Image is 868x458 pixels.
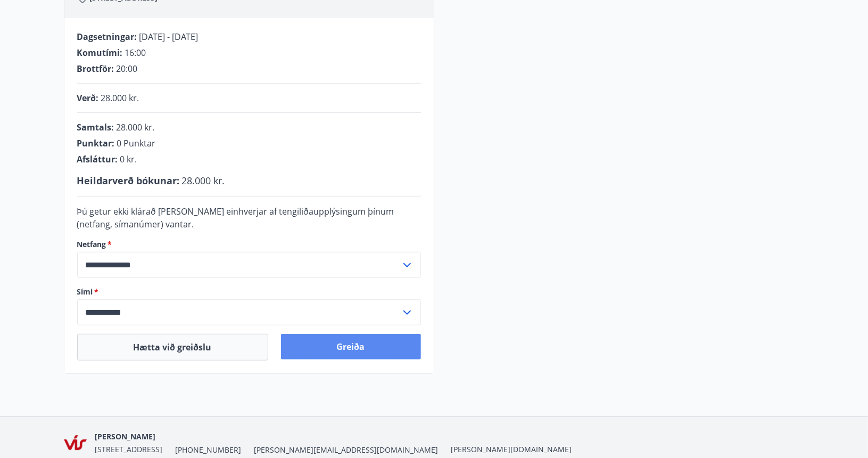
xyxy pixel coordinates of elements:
span: Afsláttur : [77,153,118,165]
span: Brottför : [77,63,114,75]
span: Verð : [77,92,99,104]
span: [PERSON_NAME][EMAIL_ADDRESS][DOMAIN_NAME] [254,445,439,455]
img: KLdt0xK1pgQPh9arYqkAgyEgeGrLnSBJDttyfTVn.png [64,431,87,454]
span: Þú getur ekki klárað [PERSON_NAME] einhverjar af tengiliðaupplýsingum þínum (netfang, símanúmer) ... [77,206,394,230]
span: 0 Punktar [117,137,156,149]
span: 0 kr. [120,153,137,165]
span: 28.000 kr. [182,174,225,187]
span: 20:00 [117,63,138,75]
span: 28.000 kr. [117,121,155,133]
span: [PHONE_NUMBER] [176,445,242,455]
span: 16:00 [125,47,146,59]
button: Greiða [281,334,421,359]
span: Dagsetningar : [77,31,137,43]
span: Komutími : [77,47,123,59]
span: [STREET_ADDRESS] [95,444,163,454]
span: Heildarverð bókunar : [77,174,180,187]
button: Hætta við greiðslu [77,334,268,361]
label: Netfang [77,239,421,250]
label: Sími [77,287,421,297]
span: Samtals : [77,121,114,133]
span: [PERSON_NAME] [95,431,156,441]
a: [PERSON_NAME][DOMAIN_NAME] [451,444,572,454]
span: 28.000 kr. [101,92,139,104]
span: Punktar : [77,137,115,149]
span: [DATE] - [DATE] [139,31,199,43]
